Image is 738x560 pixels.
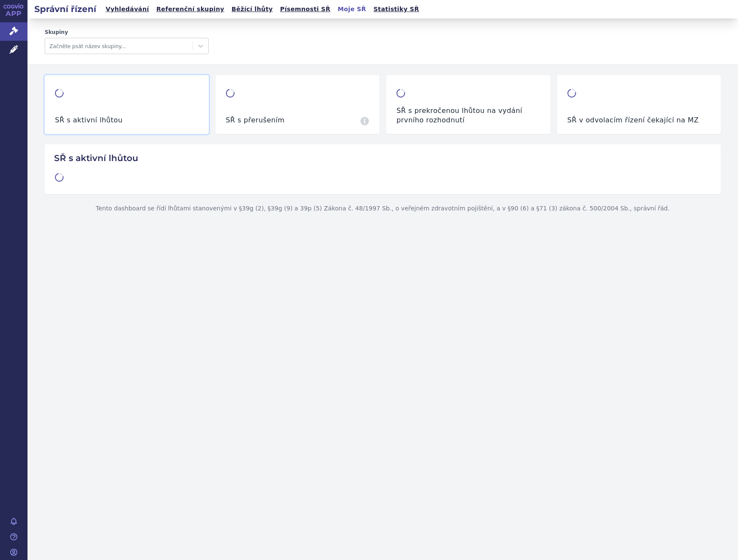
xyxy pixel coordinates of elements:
a: Vyhledávání [103,3,152,15]
a: Písemnosti SŘ [278,3,333,15]
a: Statistiky SŘ [371,3,421,15]
h3: SŘ s přerušením [226,116,285,125]
h2: SŘ s aktivní lhůtou [52,153,714,163]
label: Skupiny [45,29,209,36]
h2: Správní řízení [27,3,103,15]
a: Referenční skupiny [154,3,227,15]
p: Tento dashboard se řídí lhůtami stanovenými v §39g (2), §39g (9) a 39p (5) Zákona č. 48/1997 Sb.,... [45,194,721,223]
h3: SŘ v odvolacím řízení čekající na MZ [567,116,699,125]
a: Běžící lhůty [229,3,275,15]
a: Moje SŘ [335,3,369,15]
h3: SŘ s prekročenou lhůtou na vydání prvního rozhodnutí [396,106,540,125]
h3: SŘ s aktivní lhůtou [55,116,122,125]
div: Začněte psát název skupiny... [49,40,188,52]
